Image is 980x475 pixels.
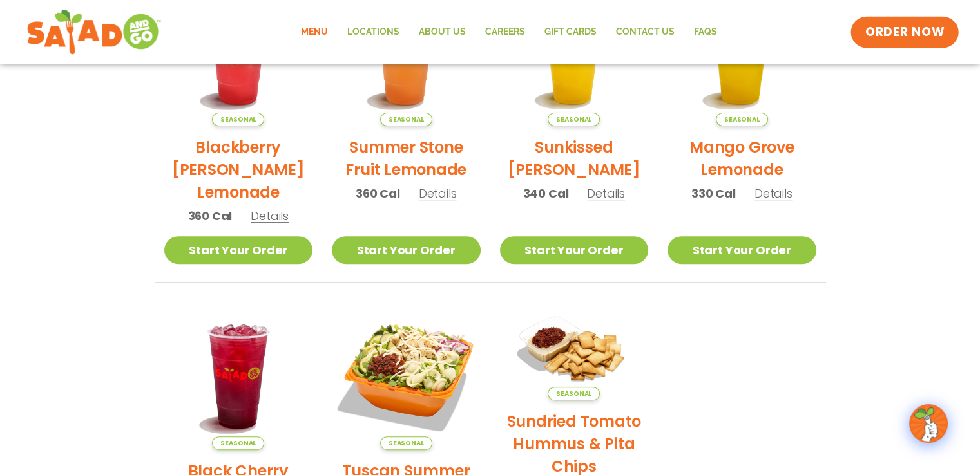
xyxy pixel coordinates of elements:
[419,185,457,201] span: Details
[668,236,816,264] a: Start Your Order
[548,387,600,400] span: Seasonal
[356,185,400,202] span: 360 Cal
[164,136,313,203] h2: Blackberry [PERSON_NAME] Lemonade
[188,207,233,225] span: 360 Cal
[587,185,625,201] span: Details
[26,6,162,58] img: new-SAG-logo-768×292
[338,17,409,47] a: Locations
[606,17,684,47] a: Contact Us
[212,113,264,126] span: Seasonal
[380,113,432,126] span: Seasonal
[910,405,946,442] img: wpChatIcon
[500,302,649,401] img: Product photo for Sundried Tomato Hummus & Pita Chips
[291,17,338,47] a: Menu
[500,136,649,181] h2: Sunkissed [PERSON_NAME]
[164,302,313,451] img: Product photo for Black Cherry Orchard Lemonade
[500,236,649,264] a: Start Your Order
[409,17,476,47] a: About Us
[380,436,432,450] span: Seasonal
[291,17,727,47] nav: Menu
[332,236,481,264] a: Start Your Order
[535,17,606,47] a: GIFT CARDS
[865,24,945,41] span: ORDER NOW
[691,185,736,202] span: 330 Cal
[684,17,727,47] a: FAQs
[716,113,768,126] span: Seasonal
[212,436,264,450] span: Seasonal
[476,17,535,47] a: Careers
[251,208,289,224] span: Details
[523,185,569,202] span: 340 Cal
[754,185,793,201] span: Details
[850,17,959,48] a: ORDER NOW
[332,136,481,181] h2: Summer Stone Fruit Lemonade
[164,236,313,264] a: Start Your Order
[332,302,481,451] img: Product photo for Tuscan Summer Salad
[668,136,816,181] h2: Mango Grove Lemonade
[548,113,600,126] span: Seasonal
